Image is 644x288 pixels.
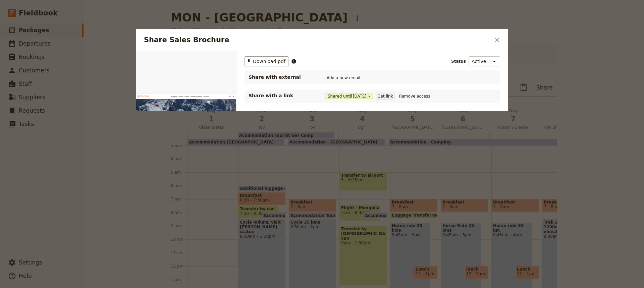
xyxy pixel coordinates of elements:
[144,35,490,45] h2: Share Sales Brochure
[24,186,404,205] h1: Mongolia Horse Trek
[290,7,316,15] a: Testimonial
[325,74,362,81] button: Add a new email
[235,7,284,15] a: Inclusions/exclusions
[182,7,205,15] a: Overview
[491,34,503,46] button: Close dialog
[24,216,82,224] span: 15 days & 14 nights
[24,206,404,216] p: Immerse yourself in the mystic, raw beauty of life as a [DEMOGRAPHIC_DATA] [PERSON_NAME].
[397,93,432,100] button: Remove access
[249,74,316,80] span: Share with external
[469,56,500,66] select: Status
[451,59,466,64] span: Status
[325,94,373,99] button: Shared until[DATE]
[210,7,230,15] a: Itinerary
[8,4,67,16] img: GirlsTrek logo
[150,7,177,15] a: Cover page
[400,5,411,17] a: admin@girlstrek.com.au
[376,93,394,100] button: Get link
[413,5,424,17] button: Download pdf
[245,56,288,66] button: ​Download pdf
[353,94,367,99] span: [DATE]
[253,58,285,65] span: Download pdf
[249,92,316,99] p: Share with a link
